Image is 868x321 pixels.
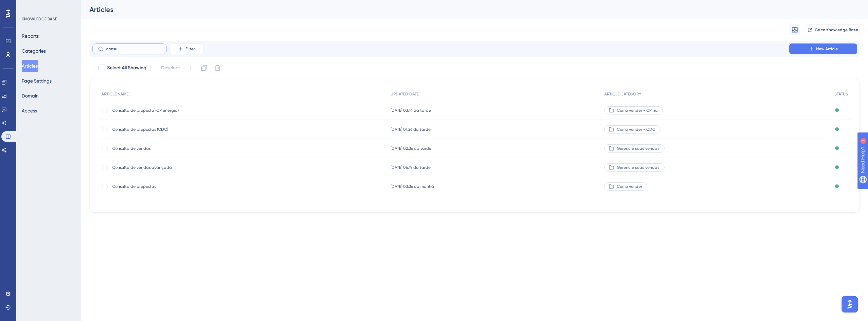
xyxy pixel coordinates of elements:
span: Como vender [617,184,642,189]
button: Page Settings [22,75,52,87]
button: Categories [22,45,46,57]
button: Go to Knowledge Base [806,24,860,35]
div: Articles [90,5,843,14]
span: [DATE] 03:36 da manhã [391,184,434,189]
span: UPDATED DATE [391,91,419,97]
span: ARTICLE NAME [101,91,129,97]
span: Como vender - CP na [617,108,658,113]
button: Filter [170,43,203,54]
div: KNOWLEDGE BASE [22,16,57,22]
span: Gerencie suas vendas [617,165,659,170]
span: Select All Showing [107,64,146,72]
span: [DATE] 01:26 da tarde [391,127,431,132]
button: Articles [22,60,38,72]
iframe: UserGuiding AI Assistant Launcher [840,294,860,315]
span: Consulta de propostas (CDC) [112,127,221,132]
div: 1 [47,3,49,9]
span: Filter [185,46,195,52]
button: Reports [22,30,39,42]
span: ARTICLE CATEGORY [604,91,641,97]
button: Domain [22,90,39,102]
span: [DATE] 02:36 da tarde [391,146,431,151]
span: Como vender - CDC [617,127,655,132]
button: New Article [789,43,857,54]
span: New Article [816,46,838,52]
span: [DATE] 03:14 da tarde [391,108,431,113]
button: Deselect [155,62,186,74]
span: Deselect [161,64,180,72]
span: Go to Knowledge Base [815,27,858,33]
span: Consulta de vendas avançada [112,165,221,170]
button: Access [22,105,37,117]
input: Search [106,47,158,51]
span: Gerencie suas vendas [617,146,659,151]
span: Need Help? [16,2,42,10]
span: Consulta de vendas [112,146,221,151]
span: Consulta de proposta (CP energia) [112,108,221,113]
span: STATUS [834,91,848,97]
span: [DATE] 06:19 da tarde [391,165,431,170]
span: Consulta de propostas [112,184,221,189]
